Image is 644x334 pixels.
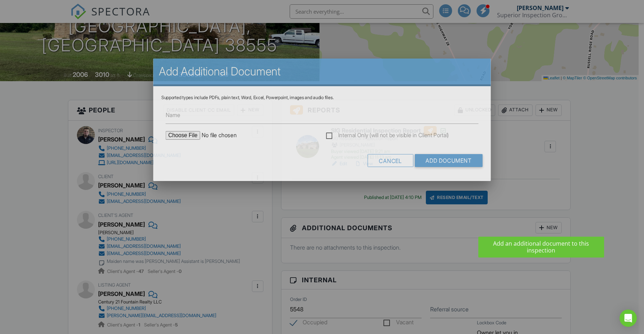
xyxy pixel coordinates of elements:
div: Supported types include PDFs, plain text, Word, Excel, Powerpoint, images and audio files. [161,95,482,101]
label: Name [166,111,180,119]
input: Add Document [415,154,483,167]
div: Cancel [368,154,414,167]
h2: Add Additional Document [159,64,485,79]
label: Internal Only (will not be visible in Client Portal) [326,132,449,141]
div: Open Intercom Messenger [620,310,637,327]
